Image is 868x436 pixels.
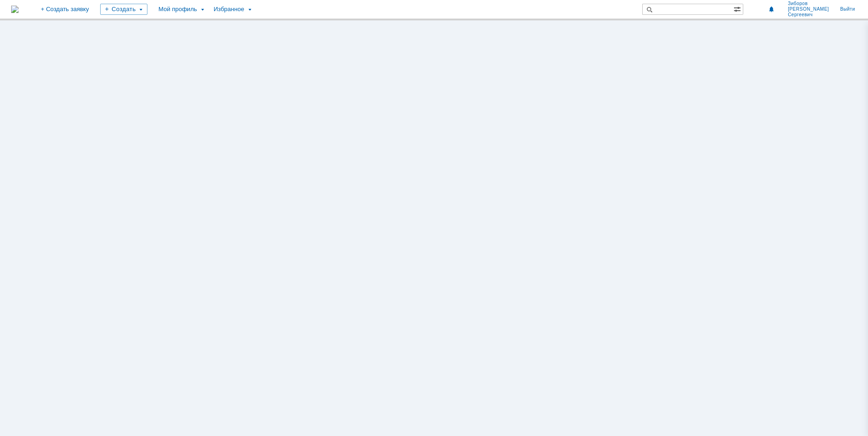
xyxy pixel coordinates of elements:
[734,4,743,13] span: Расширенный поиск
[788,1,829,6] span: Зиборов
[788,6,829,12] span: [PERSON_NAME]
[788,12,829,18] span: Сергеевич
[11,6,19,13] img: logo
[100,4,147,15] div: Создать
[11,6,19,13] a: Перейти на домашнюю страницу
